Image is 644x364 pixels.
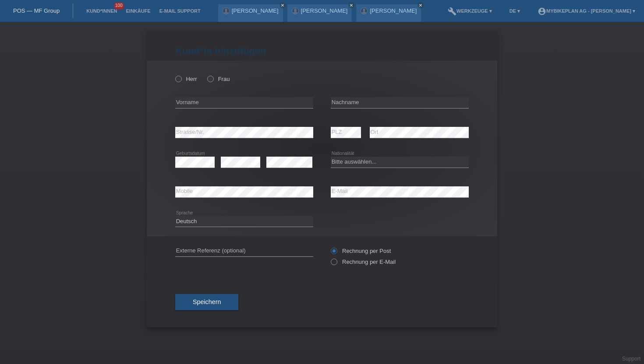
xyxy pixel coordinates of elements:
a: [PERSON_NAME] [232,7,279,14]
button: Speichern [175,294,238,311]
h1: Kund*in hinzufügen [175,45,469,56]
a: Einkäufe [121,8,155,14]
a: account_circleMybikeplan AG - [PERSON_NAME] ▾ [533,8,640,14]
input: Herr [175,76,181,81]
a: Kund*innen [82,8,121,14]
i: close [280,3,285,7]
a: DE ▾ [505,8,524,14]
a: [PERSON_NAME] [301,7,348,14]
a: [PERSON_NAME] [370,7,417,14]
i: close [349,3,354,7]
a: E-Mail Support [155,8,205,14]
label: Herr [175,76,197,82]
label: Frau [207,76,230,82]
span: Speichern [193,298,221,305]
i: close [418,3,423,7]
i: account_circle [538,7,546,16]
a: close [418,2,424,8]
label: Rechnung per E-Mail [331,259,396,265]
a: buildWerkzeuge ▾ [443,8,496,14]
a: close [280,2,286,8]
input: Rechnung per E-Mail [331,259,336,269]
input: Rechnung per Post [331,248,336,259]
span: 100 [114,2,124,10]
input: Frau [207,76,213,81]
label: Rechnung per Post [331,248,391,254]
a: Support [622,356,640,362]
i: build [448,7,456,16]
a: close [348,2,354,8]
a: POS — MF Group [13,7,60,14]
